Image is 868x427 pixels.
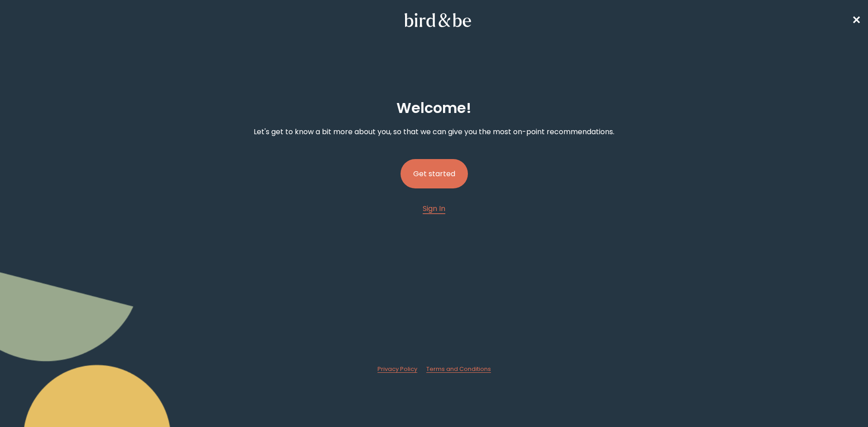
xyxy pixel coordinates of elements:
a: Terms and Conditions [426,365,491,373]
a: Privacy Policy [377,365,417,373]
h2: Welcome ! [396,97,472,119]
a: ✕ [852,12,861,28]
iframe: Gorgias live chat messenger [823,385,859,418]
span: Sign In [423,203,445,214]
span: ✕ [852,13,861,28]
p: Let's get to know a bit more about you, so that we can give you the most on-point recommendations. [254,126,614,137]
a: Sign In [423,203,445,214]
a: Get started [401,145,468,203]
button: Get started [401,159,468,188]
